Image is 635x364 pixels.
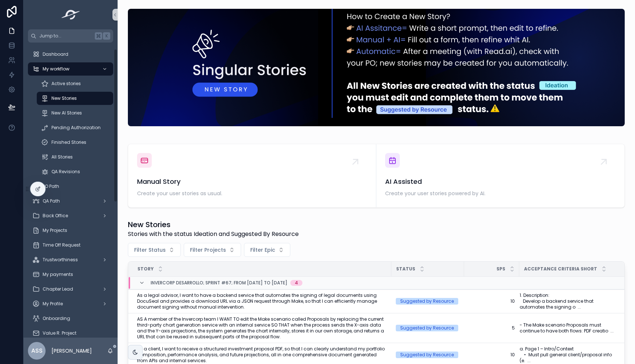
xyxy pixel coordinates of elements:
span: Filter Projects [190,246,226,254]
button: Jump to...K [28,29,113,43]
span: Dashboard [43,51,68,57]
a: QA Path [28,194,113,208]
span: All Stories [51,154,73,160]
a: Active stories [37,77,113,90]
a: Finished Stories [37,136,113,149]
a: AI AssistedCreate your user stories powered by AI. [376,144,624,207]
a: Manual StoryCreate your user stories as usual. [128,144,376,207]
div: Suggested by Resource [400,325,454,331]
button: Select Button [128,243,181,257]
span: SPs [496,266,505,272]
span: PO Path [43,183,59,189]
button: Select Button [184,243,241,257]
span: AI Assisted [385,176,616,187]
span: Active stories [51,81,81,87]
span: Finished Stories [51,139,86,145]
span: Value R. Project [43,330,76,336]
span: Time Off Request [43,242,80,248]
a: Dashboard [28,48,113,61]
span: Filter Status [134,246,166,254]
span: Jump to... [39,33,92,39]
span: Invercorp Desarrollo; Sprint #67; From [DATE] to [DATE] [151,280,287,286]
a: New Stories [37,92,113,105]
a: Chapter Lead [28,283,113,296]
span: Stories with the status Ideation and Suggested By Resource [128,230,299,239]
span: Create your user stories powered by AI. [385,190,616,197]
a: AS A member of the Invercorp team I WANT TO edit the Make scenario called Proposals by replacing ... [137,316,387,340]
span: Create your user stories as usual. [137,190,367,197]
a: Trustworthiness [28,253,113,266]
span: My Projects [43,227,67,233]
span: Acceptance Criteria Short [524,266,597,272]
a: Suggested by Resource [396,298,460,305]
a: 10 [469,298,515,304]
a: a. Page 1 – Intro/Context • Must pull general client/proposal info (e. ... [520,346,617,364]
a: 1. Description: Develop a backend service that automates the signing o ... [520,292,617,310]
a: 5 [469,325,515,331]
a: Suggested by Resource [396,352,460,358]
span: Status [396,266,415,272]
span: Pending Authorization [51,125,101,131]
a: QA Revisions [37,165,113,178]
span: K [104,33,110,39]
div: Suggested by Resource [400,298,454,305]
span: Chapter Lead [43,286,73,292]
a: 10 [469,352,515,358]
p: [PERSON_NAME] [51,347,92,354]
a: Time Off Request [28,239,113,252]
span: My workflow [43,66,69,72]
a: As a legal advisor, I want to have a backend service that automates the signing of legal document... [137,292,387,310]
button: Select Button [244,243,290,257]
a: All Stories [37,150,113,164]
a: Value R. Project [28,327,113,340]
a: My payments [28,268,113,281]
div: scrollable content [24,43,118,338]
span: My payments [43,272,73,277]
a: PO Path [28,180,113,193]
span: Trustworthiness [43,257,78,263]
a: Back Office [28,209,113,222]
span: Back Office [43,213,68,219]
a: My Profile [28,297,113,310]
span: Filter Epic [250,246,275,254]
div: Suggested by Resource [400,352,454,358]
span: ASS [31,346,43,355]
span: QA Path [43,198,60,204]
a: New AI Stories [37,106,113,120]
a: My workflow [28,62,113,76]
span: QA Revisions [51,169,80,175]
img: App logo [59,9,82,21]
span: Onboarding [43,316,70,321]
span: My Profile [43,301,63,307]
a: My Projects [28,224,113,237]
h1: New Stories [128,219,299,230]
span: Manual Story [137,176,367,187]
a: - The Make scenario Proposals must continue to have both flows: PDF creatio ... [520,322,617,334]
span: New AI Stories [51,110,82,116]
div: 4 [295,280,298,286]
a: As a client, I want to receive a structured investment proposal PDF, so that I can clearly unders... [137,346,387,364]
span: Story [137,266,154,272]
a: Onboarding [28,312,113,325]
span: New Stories [51,95,77,101]
a: Pending Authorization [37,121,113,134]
a: Suggested by Resource [396,325,460,331]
